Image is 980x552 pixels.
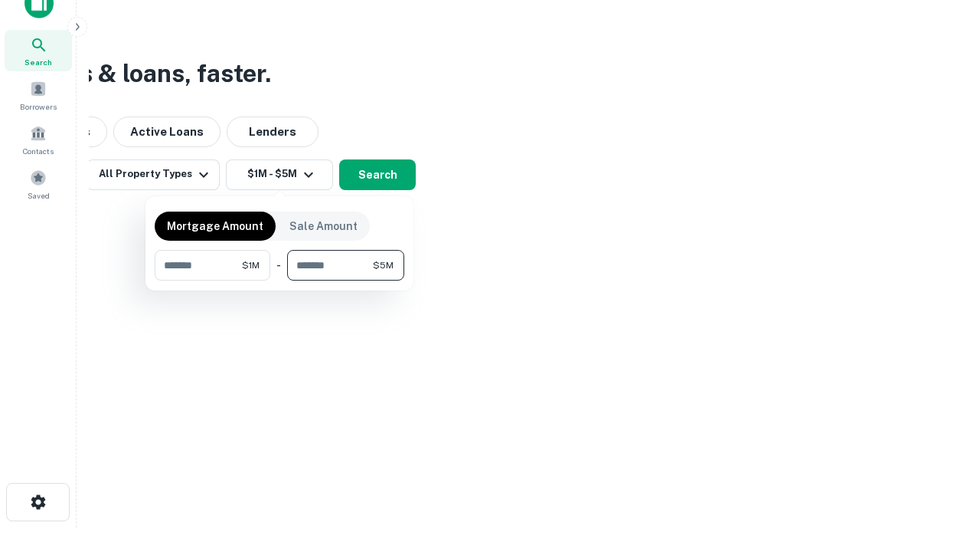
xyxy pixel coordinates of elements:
[242,258,260,272] span: $1M
[167,218,263,235] p: Mortgage Amount
[276,250,281,281] div: -
[289,218,358,235] p: Sale Amount
[373,258,394,272] span: $5M
[903,429,980,503] iframe: Chat Widget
